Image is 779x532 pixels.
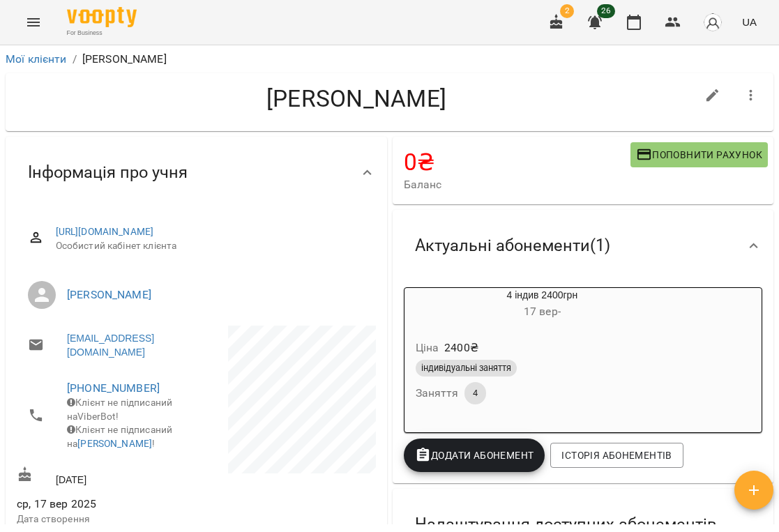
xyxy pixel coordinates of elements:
div: [DATE] [14,464,196,489]
span: Історія абонементів [561,447,672,464]
a: [EMAIL_ADDRESS][DOMAIN_NAME] [67,331,182,359]
a: [PHONE_NUMBER] [67,381,160,395]
span: 26 [597,4,615,18]
button: Додати Абонемент [404,439,545,472]
span: Баланс [404,176,630,193]
h4: 0 ₴ [404,148,630,176]
span: Додати Абонемент [415,447,534,464]
span: 4 [464,387,486,400]
span: 2 [560,4,574,18]
li: / [73,51,77,68]
span: Особистий кабінет клієнта [56,239,365,253]
span: 17 вер - [524,305,561,318]
span: Інформація про учня [28,162,188,183]
button: UA [736,9,762,35]
a: [URL][DOMAIN_NAME] [56,226,154,237]
span: ср, 17 вер 2025 [17,496,193,512]
button: Поповнити рахунок [630,142,768,167]
nav: breadcrumb [6,51,773,68]
p: 2400 ₴ [444,340,478,356]
span: Клієнт не підписаний на ViberBot! [67,397,172,422]
button: 4 індив 2400грн17 вер- Ціна2400₴індивідуальні заняттяЗаняття4 [404,288,681,421]
span: UA [742,15,757,29]
img: avatar_s.png [703,13,723,32]
div: Актуальні абонементи(1) [393,210,774,282]
a: [PERSON_NAME] [67,288,151,301]
h4: [PERSON_NAME] [17,84,696,113]
h6: Ціна [416,338,439,358]
h6: Заняття [416,383,459,403]
span: індивідуальні заняття [416,362,517,374]
p: Дата створення [17,512,193,526]
button: Історія абонементів [550,443,683,468]
a: [PERSON_NAME] [77,438,152,449]
div: Інформація про учня [6,137,387,208]
img: Voopty Logo [67,7,137,27]
span: Клієнт не підписаний на ! [67,424,172,449]
p: [PERSON_NAME] [82,51,167,68]
a: Мої клієнти [6,52,67,66]
div: 4 індив 2400грн [404,288,681,321]
span: Актуальні абонементи ( 1 ) [415,235,610,257]
button: Menu [17,6,50,39]
span: Поповнити рахунок [636,146,762,163]
span: For Business [67,29,137,38]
